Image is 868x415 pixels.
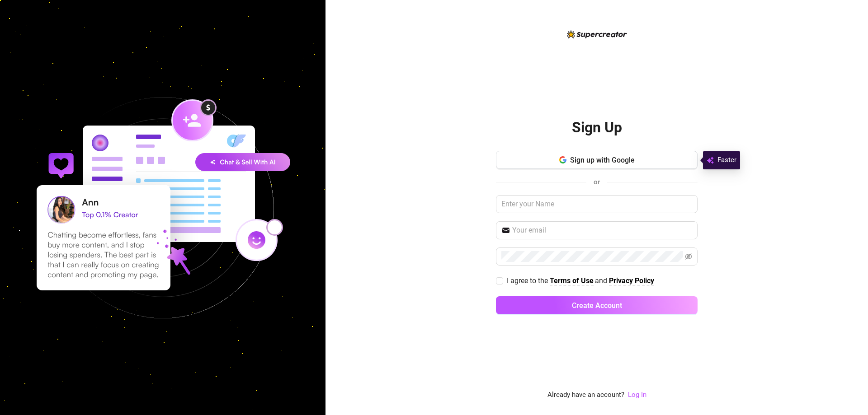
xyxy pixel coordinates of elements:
span: Sign up with Google [570,156,635,164]
span: or [594,178,600,186]
h2: Sign Up [572,118,622,137]
button: Sign up with Google [496,151,698,169]
strong: Terms of Use [550,276,594,285]
span: and [595,276,609,285]
img: svg%3e [707,155,714,166]
span: I agree to the [507,276,550,285]
span: Faster [717,155,736,166]
span: Create Account [572,301,622,310]
strong: Privacy Policy [609,276,654,285]
img: logo-BBDzfeDw.svg [567,30,627,38]
input: Enter your Name [496,195,698,213]
a: Log In [628,390,646,401]
span: Already have an account? [547,390,624,401]
span: eye-invisible [685,253,692,260]
a: Log In [628,391,646,399]
a: Privacy Policy [609,276,654,286]
input: Your email [512,225,692,236]
button: Create Account [496,296,698,314]
img: signup-background-D0MIrEPF.svg [6,51,319,364]
a: Terms of Use [550,276,594,286]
